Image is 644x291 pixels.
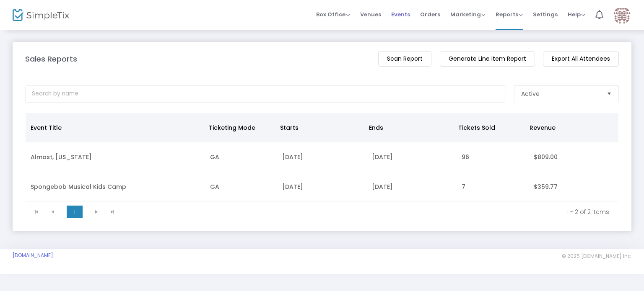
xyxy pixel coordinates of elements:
[13,252,53,259] a: [DOMAIN_NAME]
[568,10,585,18] span: Help
[205,142,277,172] td: GA
[67,206,83,218] span: Page 1
[26,142,205,172] td: Almost, [US_STATE]
[26,113,618,202] div: Data table
[25,85,506,103] input: Search by name
[367,172,457,202] td: [DATE]
[391,4,410,25] span: Events
[204,113,275,142] th: Ticketing Mode
[205,172,277,202] td: GA
[277,172,367,202] td: [DATE]
[562,253,631,260] span: © 2025 [DOMAIN_NAME] Inc.
[126,208,609,216] kendo-pager-info: 1 - 2 of 2 items
[360,4,381,25] span: Venues
[275,113,364,142] th: Starts
[420,4,440,25] span: Orders
[529,142,618,172] td: $809.00
[26,113,204,142] th: Event Title
[26,172,205,202] td: Spongebob Musical Kids Camp
[603,86,615,102] button: Select
[364,113,453,142] th: Ends
[25,53,77,64] m-panel-title: Sales Reports
[530,124,556,132] span: Revenue
[378,51,431,67] m-button: Scan Report
[543,51,619,67] m-button: Export All Attendees
[457,142,528,172] td: 96
[533,4,558,25] span: Settings
[529,172,618,202] td: $359.77
[496,10,523,18] span: Reports
[457,172,528,202] td: 7
[453,113,525,142] th: Tickets Sold
[277,142,367,172] td: [DATE]
[367,142,457,172] td: [DATE]
[440,51,535,67] m-button: Generate Line Item Report
[450,10,486,18] span: Marketing
[316,10,350,18] span: Box Office
[521,90,540,98] span: Active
